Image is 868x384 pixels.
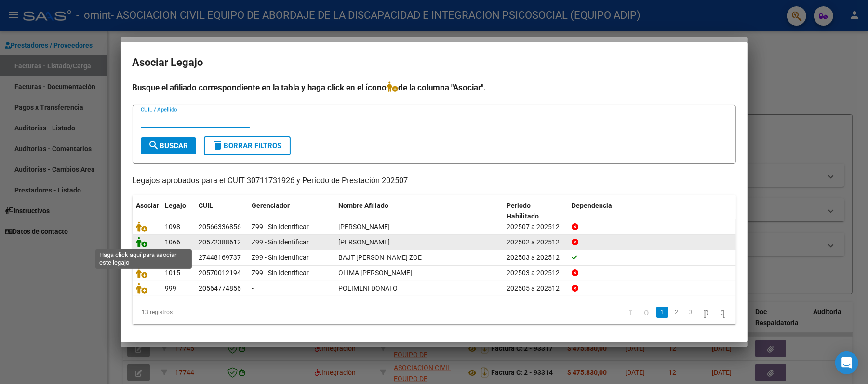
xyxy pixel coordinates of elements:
a: 2 [671,307,682,318]
div: 27448169737 [199,252,241,263]
span: - [252,284,254,292]
div: 202507 a 202512 [507,221,564,232]
div: 20572388612 [199,237,241,248]
span: Z99 - Sin Identificar [252,254,309,261]
button: Borrar Filtros [204,136,291,155]
div: Open Intercom Messenger [835,351,858,374]
a: go to first page [625,307,637,318]
span: Z99 - Sin Identificar [252,269,309,277]
datatable-header-cell: Nombre Afiliado [335,195,503,227]
span: Buscar [148,141,188,150]
div: 13 registros [133,300,252,324]
h4: Busque el afiliado correspondiente en la tabla y haga click en el ícono de la columna "Asociar". [133,81,736,94]
datatable-header-cell: Asociar [133,195,161,227]
div: 202503 a 202512 [507,268,564,279]
span: Asociar [136,202,160,209]
span: Z99 - Sin Identificar [252,223,309,230]
span: 1066 [165,238,181,246]
span: PROCH JOEL ESTEBAN [339,238,390,246]
span: OLIMA IGNACIO LORENZO [339,269,413,277]
div: 202505 a 202512 [507,283,564,294]
span: 1015 [165,269,181,277]
div: 20564774856 [199,283,241,294]
datatable-header-cell: Gerenciador [248,195,335,227]
datatable-header-cell: Periodo Habilitado [503,195,568,227]
a: 3 [685,307,697,318]
div: 20570012194 [199,268,241,279]
datatable-header-cell: CUIL [195,195,248,227]
span: Z99 - Sin Identificar [252,238,309,246]
button: Buscar [141,137,196,154]
h2: Asociar Legajo [133,53,736,72]
li: page 3 [684,304,698,320]
span: CUIL [199,202,214,209]
mat-icon: search [148,140,160,151]
span: Dependencia [572,202,612,209]
a: go to next page [700,307,713,318]
mat-icon: delete [213,140,224,151]
span: 1098 [165,223,181,230]
div: 202502 a 202512 [507,237,564,248]
span: Legajo [165,202,187,209]
p: Legajos aprobados para el CUIT 30711731926 y Período de Prestación 202507 [133,175,736,187]
datatable-header-cell: Legajo [161,195,195,227]
span: BAJT RAUCCI ZOE [339,254,422,261]
li: page 2 [669,304,684,320]
span: Borrar Filtros [213,141,282,150]
span: Periodo Habilitado [507,202,539,220]
div: 202503 a 202512 [507,252,564,263]
a: go to last page [716,307,730,318]
datatable-header-cell: Dependencia [568,195,736,227]
div: 20566336856 [199,221,241,232]
span: 1042 [165,254,181,261]
li: page 1 [655,304,669,320]
span: PEREZ LUCIANO GAEL [339,223,390,230]
span: 999 [165,284,177,292]
span: Nombre Afiliado [339,202,389,209]
span: Gerenciador [252,202,290,209]
span: POLIMENI DONATO [339,284,398,292]
a: go to previous page [640,307,654,318]
a: 1 [656,307,668,318]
